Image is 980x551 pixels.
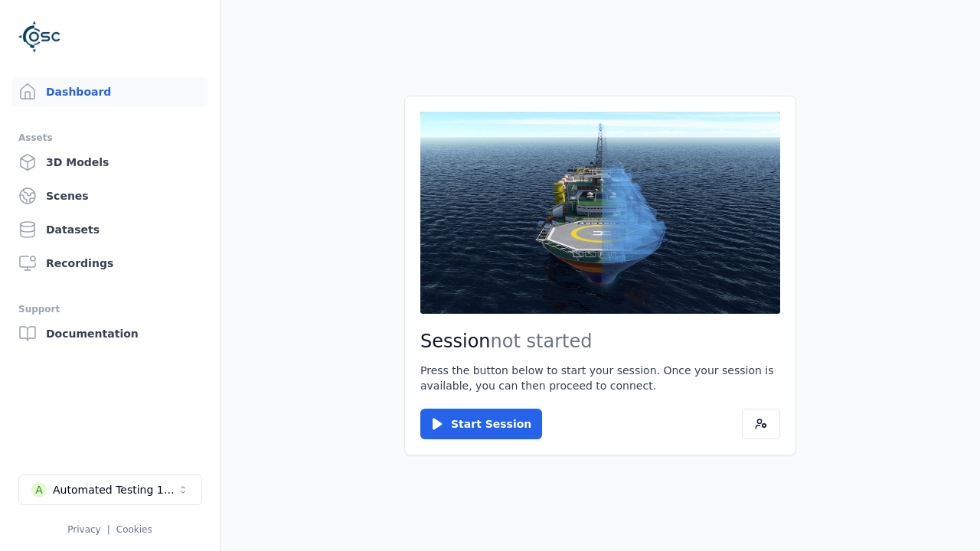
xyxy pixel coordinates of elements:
button: Start Session [420,409,542,439]
a: Datasets [12,214,207,245]
h2: Session [420,329,780,354]
div: Automated Testing 1 - Playwright [53,482,177,497]
a: Scenes [12,181,207,211]
a: Privacy [67,524,100,535]
p: Press the button below to start your session. Once your session is available, you can then procee... [420,363,780,393]
a: Recordings [12,248,207,279]
a: Documentation [12,318,207,349]
a: Dashboard [12,77,207,107]
span: | [107,524,110,535]
a: Cookies [116,524,152,535]
button: Select a workspace [18,474,202,505]
div: Support [18,300,201,318]
a: 3D Models [12,147,207,178]
span: not started [491,331,593,352]
img: Logo [18,15,61,58]
div: Assets [18,129,201,147]
div: A [31,482,47,497]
